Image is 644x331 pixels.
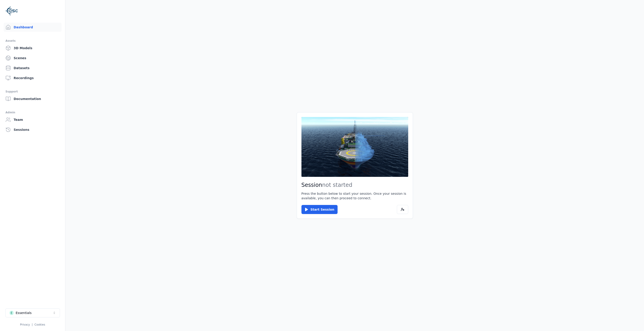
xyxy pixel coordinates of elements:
[5,38,60,44] div: Assets
[4,125,62,134] a: Sessions
[35,323,45,326] a: Cookies
[5,5,18,17] img: Logo
[4,63,62,73] a: Datasets
[20,323,30,326] a: Privacy
[322,182,352,188] span: not started
[301,181,408,189] h2: Session
[5,308,60,317] button: Select a workspace
[5,89,60,94] div: Support
[5,110,60,115] div: Admin
[4,115,62,124] a: Team
[4,44,62,53] a: 3D Models
[4,54,62,63] a: Scenes
[301,205,338,214] button: Start Session
[301,191,408,200] p: Press the button below to start your session. Once your session is available, you can then procee...
[4,23,62,32] a: Dashboard
[4,73,62,83] a: Recordings
[32,323,33,326] span: |
[9,311,14,315] div: E
[16,311,32,315] div: Essentials
[4,94,62,103] a: Documentation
